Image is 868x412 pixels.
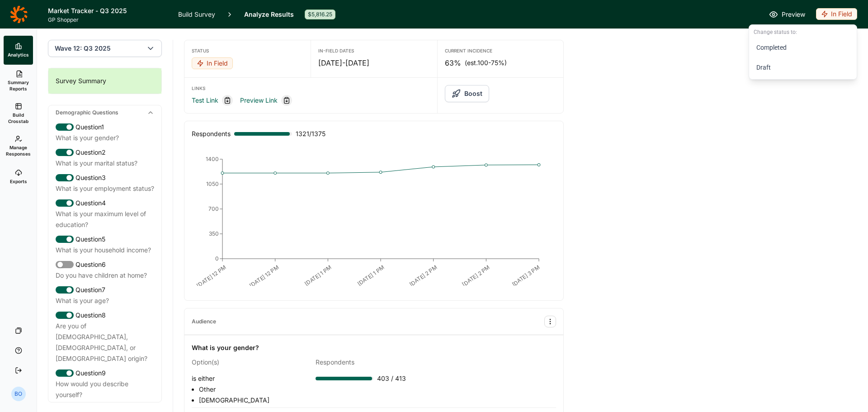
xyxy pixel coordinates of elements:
button: Wave 12: Q3 2025 [48,40,162,57]
a: Preview [769,9,805,20]
div: Question 6 [56,259,154,270]
span: Wave 12: Q3 2025 [55,44,111,53]
text: [DATE] 1 PM [303,264,333,287]
div: Question 4 [56,198,154,208]
button: Draft [752,57,854,77]
div: What is your employment status? [56,183,154,194]
span: Exports [10,178,27,185]
li: [DEMOGRAPHIC_DATA] [199,395,308,406]
a: Build Crosstab [4,97,33,130]
button: Boost [445,85,489,102]
div: [DATE] - [DATE] [318,57,429,68]
button: Audience Options [544,316,556,327]
button: In Field [192,57,233,70]
div: In Field [749,24,857,80]
div: What is your marital status? [56,158,154,169]
div: What is your age? [56,295,154,306]
h1: Market Tracker - Q3 2025 [48,5,167,16]
div: Copy link [281,95,292,106]
a: Exports [4,162,33,191]
div: is either [192,373,308,406]
text: [DATE] 2 PM [461,264,491,288]
text: [DATE] 2 PM [408,264,439,288]
text: [DATE] 12 PM [248,264,280,289]
tspan: 1050 [206,180,219,187]
div: Question 2 [56,147,154,158]
div: Question 9 [56,368,154,379]
div: Survey Summary [48,68,161,94]
div: How would you describe yourself? [56,379,154,400]
span: Analytics [8,52,29,58]
div: Links [192,85,430,91]
div: In-Field Dates [318,47,429,54]
text: [DATE] 3 PM [511,264,541,288]
li: Other [199,384,308,395]
div: What is your maximum level of education? [56,208,154,230]
div: Respondents [192,128,231,139]
div: $5,816.25 [305,9,335,19]
div: What is your household income? [56,245,154,256]
div: Are you of [DEMOGRAPHIC_DATA], [DEMOGRAPHIC_DATA], or [DEMOGRAPHIC_DATA] origin? [56,321,154,364]
a: Summary Reports [4,65,33,97]
a: Preview Link [240,95,278,106]
tspan: 350 [209,230,219,237]
span: Manage Responses [6,144,31,157]
div: In Field [816,8,857,20]
div: Option(s) [192,357,308,368]
span: 1321 / 1375 [296,128,325,139]
span: 403 / 413 [377,373,406,384]
tspan: 700 [208,205,219,212]
text: [DATE] 1 PM [356,264,386,287]
tspan: 0 [215,255,219,262]
div: Question 7 [56,284,154,295]
div: Current Incidence [445,47,556,54]
div: Demographic Questions [48,105,161,120]
button: Completed [752,38,854,57]
div: Question 5 [56,234,154,245]
tspan: 1400 [206,156,219,162]
div: Do you have children at home? [56,270,154,281]
a: Analytics [4,36,33,65]
span: Build Crosstab [7,112,29,124]
span: (est. 100-75% ) [465,58,507,67]
div: Question 1 [56,122,154,133]
div: Change status to: [752,27,854,38]
div: BO [11,387,26,401]
span: Preview [782,9,805,20]
span: 63% [445,57,461,68]
div: Copy link [222,95,233,106]
text: [DATE] 12 PM [195,264,227,289]
a: Test Link [192,95,218,106]
div: In Field [192,57,233,69]
div: Question 8 [56,310,154,321]
div: What is your gender? [192,342,259,353]
span: Summary Reports [7,79,29,92]
div: Question 3 [56,172,154,183]
div: Status [192,47,303,54]
div: What is your gender? [56,133,154,143]
div: Audience [192,318,216,325]
button: In Field [816,8,857,21]
span: GP Shopper [48,16,167,24]
div: Respondents [316,357,432,368]
a: Manage Responses [4,130,33,162]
